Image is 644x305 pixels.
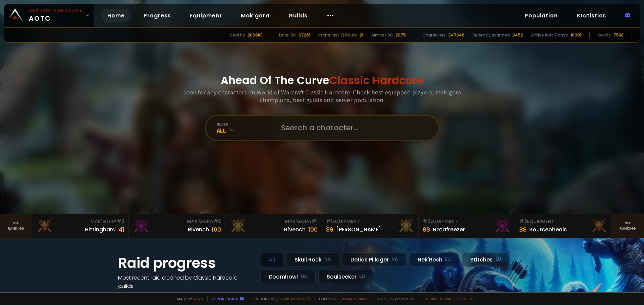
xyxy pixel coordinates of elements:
[457,296,475,301] a: Consent
[360,32,363,38] div: 21
[326,218,414,225] div: Equipment
[102,9,130,22] a: Home
[286,252,339,267] div: Skull Rock
[473,32,510,38] div: Recently scanned
[423,218,511,225] div: Equipment
[422,32,446,38] div: Characters
[425,296,437,301] a: Terms
[283,9,313,22] a: Guilds
[4,4,94,27] a: Classic HardcoreAOTC
[571,32,581,38] div: 10901
[212,225,221,234] div: 100
[217,127,273,134] div: All
[318,270,373,284] div: Soulseeker
[326,225,333,234] div: 89
[329,73,423,88] span: Classic Hardcore
[423,218,430,225] span: # 2
[118,291,162,298] a: See all progress
[248,32,263,38] div: 206688
[462,252,509,267] div: Stitches
[284,225,306,234] div: Rîvench
[513,32,523,38] div: 3452
[419,214,515,238] a: #2Equipment88Notafreezer
[188,225,209,234] div: Rivench
[371,32,393,38] div: Almost 60
[212,296,238,301] a: Report a bug
[180,88,464,104] h3: Look for any characters on World of Warcraft Classic Hardcore. Check best equipped players, mak'g...
[448,32,465,38] div: 847346
[117,218,124,225] span: # 3
[279,32,296,38] div: Level 60
[85,225,116,234] div: Hittinghard
[118,252,252,274] h1: Raid progress
[225,214,322,238] a: Mak'Gora#1Rîvench100
[221,72,423,88] h1: Ahead Of The Curve
[445,256,451,263] small: EU
[118,225,124,234] div: 41
[235,9,275,22] a: Mak'gora
[423,225,430,234] div: 88
[229,218,318,225] div: Mak'Gora
[395,32,406,38] div: 2075
[217,122,273,127] div: realm
[173,296,203,301] span: Made by
[519,218,527,225] span: # 3
[229,32,245,38] div: Deaths
[118,274,252,290] h4: Most recent raid cleaned by Classic Hardcore guilds
[277,116,430,140] input: Search a character...
[193,296,203,301] a: a fan
[311,218,318,225] span: # 1
[529,225,567,234] div: Sourceoheals
[359,273,365,280] small: EU
[322,214,419,238] a: #1Equipment89[PERSON_NAME]
[32,214,129,238] a: Mak'Gora#3Hittinghard41
[29,7,83,13] small: Classic Hardcore
[374,296,414,301] span: v. d752d5 - production
[299,32,310,38] div: 67261
[519,9,563,22] a: Population
[531,32,568,38] div: Active last 7 days
[409,252,459,267] div: Nek'Rosh
[315,296,370,301] span: Checkout
[336,225,381,234] div: [PERSON_NAME]
[495,256,501,263] small: EU
[133,218,221,225] div: Mak'Gora
[184,9,227,22] a: Equipment
[519,225,527,234] div: 88
[29,7,83,23] span: AOTC
[613,32,624,38] div: 7538
[318,32,357,38] div: In the last 12 hours
[391,256,398,263] small: NA
[129,214,225,238] a: Mak'Gora#2Rivench100
[433,225,465,234] div: Notafreezer
[213,218,221,225] span: # 2
[301,273,307,280] small: NA
[277,296,311,301] a: Buy me a coffee
[36,218,124,225] div: Mak'Gora
[138,9,176,22] a: Progress
[248,296,311,301] span: Support me,
[340,296,370,301] a: [DOMAIN_NAME]
[571,9,611,22] a: Statistics
[598,32,611,38] div: Guilds
[308,225,318,234] div: 100
[342,252,407,267] div: Defias Pillager
[260,270,316,284] div: Doomhowl
[326,218,332,225] span: # 1
[515,214,612,238] a: #3Equipment88Sourceoheals
[260,252,283,267] div: All
[440,296,454,301] a: Privacy
[612,214,644,238] a: Seeranking
[519,218,607,225] div: Equipment
[324,256,331,263] small: NA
